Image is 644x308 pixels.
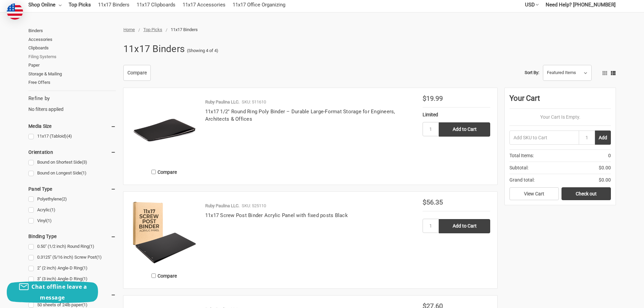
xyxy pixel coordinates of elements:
span: $0.00 [599,164,611,171]
p: Your Cart Is Empty. [509,114,611,121]
label: Compare [130,166,198,177]
a: 11x17 Screw Post Binder Acrylic Panel with fixed posts Black [205,212,348,218]
a: 2" (2 inch) Angle-D Ring [28,264,116,273]
a: Bound on Longest Side [28,169,116,178]
span: (1) [82,276,88,281]
a: 11x17 (Tabloid) [28,132,116,141]
img: 11x17 1/2" Round Ring Poly Binder – Durable Large-Format Storage for Engineers, Architects & Offices [130,95,198,163]
span: (Showing 4 of 4) [187,47,218,54]
p: SKU: 511610 [242,99,266,105]
span: (1) [89,244,94,249]
span: $56.35 [423,198,443,206]
a: Bound on Shortest Side [28,158,116,167]
p: Ruby Paulina LLC. [205,203,239,209]
span: Grand total: [509,176,534,184]
div: Limited [423,111,490,118]
span: Chat offline leave a message [31,283,87,301]
p: Ruby Paulina LLC. [205,99,239,105]
label: Compare [130,270,198,281]
span: (1) [82,302,88,307]
img: 11x17 Screw Post Binder Acrylic Panel with fixed posts Black [130,199,198,266]
button: Add [595,131,611,145]
a: Storage & Mailing [28,70,116,78]
span: (1) [96,255,102,260]
a: Accessories [28,35,116,44]
span: (1) [50,207,55,212]
a: 0.3125" (5/16 inch) Screw Post [28,253,116,262]
a: View Cart [509,187,559,200]
span: 11x17 Binders [171,27,198,32]
a: Clipboards [28,44,116,52]
input: Add SKU to Cart [509,131,579,145]
a: Binders [28,26,116,35]
h5: Orientation [28,148,116,156]
a: Vinyl [28,216,116,226]
h5: Refine by [28,95,116,102]
h1: 11x17 Binders [123,40,185,58]
h5: Binding Type [28,232,116,240]
span: $19.99 [423,94,443,102]
div: Your Cart [509,93,611,109]
span: (1) [81,170,87,175]
a: Acrylic [28,206,116,215]
span: (3) [82,160,87,165]
a: 3" (3 inch) Angle-D Ring [28,275,116,284]
a: Polyethylene [28,195,116,204]
a: 0.50" (1/2 inch) Round Ring [28,242,116,251]
span: (2) [62,196,67,202]
a: Filing Systems [28,52,116,61]
input: Add to Cart [439,122,490,137]
input: Compare [151,274,156,278]
input: Compare [151,170,156,174]
span: (1) [82,265,88,270]
a: Check out [562,187,611,200]
a: Top Picks [143,27,162,32]
span: $0.00 [599,176,611,184]
a: Home [123,27,135,32]
span: Subtotal: [509,164,528,171]
h5: Panel Type [28,185,116,193]
img: duty and tax information for United States [7,3,23,20]
a: Free Offers [28,78,116,87]
label: Sort By: [525,68,539,78]
input: Add to Cart [439,219,490,233]
a: 11x17 1/2" Round Ring Poly Binder – Durable Large-Format Storage for Engineers, Architects & Offices [205,109,395,122]
h5: Media Size [28,122,116,130]
span: 0 [608,152,611,159]
a: Compare [123,65,151,81]
span: (4) [67,134,72,139]
p: SKU: 525110 [242,203,266,209]
div: No filters applied [28,95,116,113]
button: Chat offline leave a message [7,281,98,303]
span: Total Items: [509,152,534,159]
span: (1) [46,218,52,223]
a: Paper [28,61,116,70]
